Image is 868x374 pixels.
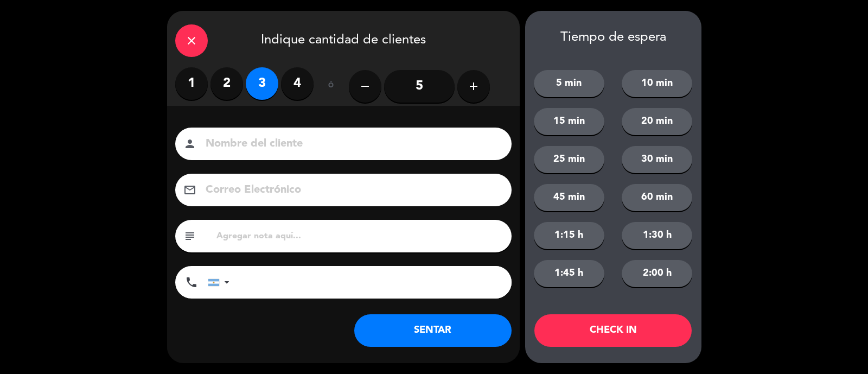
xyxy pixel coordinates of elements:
input: Agregar nota aquí... [215,229,503,244]
button: remove [349,70,381,103]
button: 2:00 h [622,260,692,287]
div: Tiempo de espera [525,30,701,46]
i: person [183,137,196,150]
i: subject [183,230,196,243]
button: 25 min [534,146,604,173]
i: add [467,80,480,93]
button: 15 min [534,108,604,135]
button: SENTAR [354,314,512,347]
i: remove [359,80,372,93]
button: add [457,70,490,103]
div: Indique cantidad de clientes [167,11,520,67]
button: 1:15 h [534,222,604,249]
label: 1 [175,67,208,100]
i: email [183,183,196,196]
button: 20 min [622,108,692,135]
i: phone [185,276,198,289]
button: 1:30 h [622,222,692,249]
i: close [185,34,198,47]
input: Nombre del cliente [205,135,497,154]
button: 10 min [622,70,692,97]
label: 3 [246,67,278,100]
div: Argentina: +54 [208,267,233,298]
button: 1:45 h [534,260,604,287]
button: 5 min [534,70,604,97]
button: CHECK IN [534,314,692,347]
label: 2 [210,67,243,100]
button: 60 min [622,184,692,211]
button: 45 min [534,184,604,211]
input: Correo Electrónico [205,181,497,200]
button: 30 min [622,146,692,173]
label: 4 [281,67,314,100]
div: ó [314,67,349,105]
